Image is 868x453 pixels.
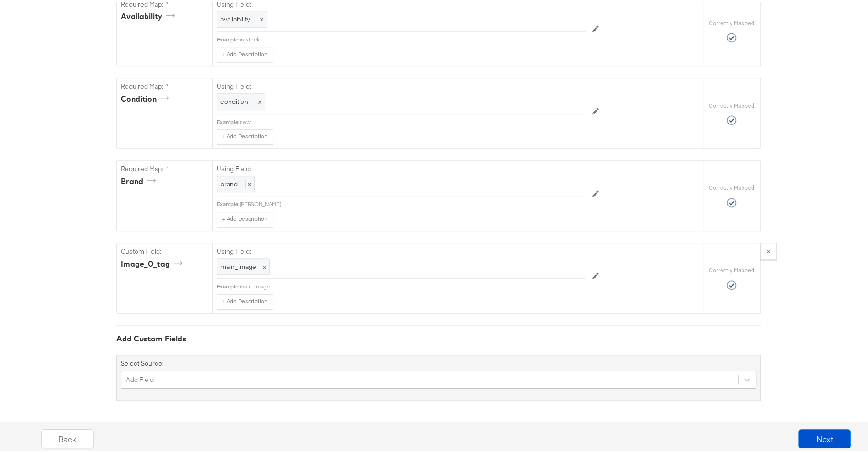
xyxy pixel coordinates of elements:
[121,256,186,267] div: image_0_tag
[41,427,94,446] button: Back
[258,257,269,272] span: x
[709,17,754,25] label: Correctly Mapped
[116,331,761,342] div: Add Custom Fields
[709,264,754,272] label: Correctly Mapped
[240,116,586,124] div: new
[121,162,209,171] label: Required Map: *
[121,174,159,185] div: brand
[217,280,240,288] div: Example:
[256,95,261,103] span: x
[240,33,586,41] div: in stock
[220,260,266,269] span: main_image
[240,280,586,288] div: main_image
[220,95,248,103] span: condition
[217,44,273,60] button: + Add Description
[798,427,851,446] button: Next
[121,80,209,89] label: Required Map: *
[217,209,273,225] button: + Add Description
[258,12,263,21] span: x
[709,100,754,107] label: Correctly Mapped
[121,91,172,102] div: condition
[220,12,250,21] span: availability
[126,373,154,382] div: Add Field
[217,116,240,124] div: Example:
[217,245,586,254] label: Using Field:
[240,198,586,206] div: [PERSON_NAME]
[217,127,273,142] button: + Add Description
[121,245,209,254] label: Custom Field:
[709,182,754,189] label: Correctly Mapped
[760,240,777,257] button: x
[217,292,273,307] button: + Add Description
[121,357,164,366] label: Select Source:
[217,162,586,171] label: Using Field:
[217,33,240,41] div: Example:
[217,80,586,89] label: Using Field:
[217,198,240,206] div: Example:
[220,177,238,186] span: brand
[767,244,770,253] strong: x
[121,9,178,20] div: availability
[245,177,251,186] span: x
